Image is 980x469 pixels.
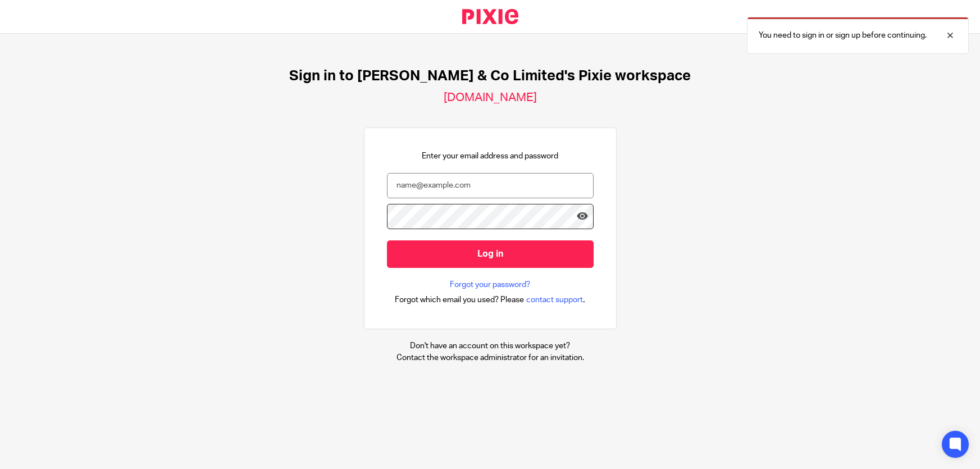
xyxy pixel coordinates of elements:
span: contact support [526,294,583,306]
input: name@example.com [387,173,594,198]
div: . [395,293,585,306]
p: Contact the workspace administrator for an invitation. [396,352,584,363]
a: Forgot your password? [450,279,530,290]
p: You need to sign in or sign up before continuing. [759,30,927,41]
h2: [DOMAIN_NAME] [444,90,537,105]
input: Log in [387,240,594,268]
h1: Sign in to [PERSON_NAME] & Co Limited's Pixie workspace [289,67,691,85]
span: Forgot which email you used? Please [395,294,524,306]
p: Don't have an account on this workspace yet? [396,340,584,352]
p: Enter your email address and password [422,151,558,162]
